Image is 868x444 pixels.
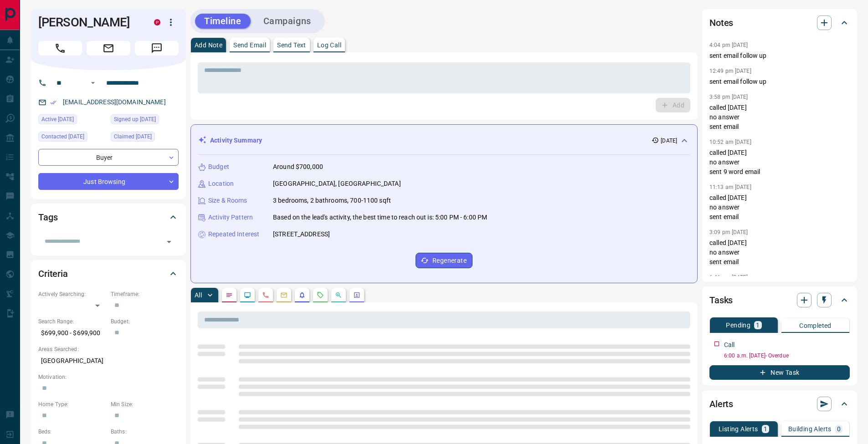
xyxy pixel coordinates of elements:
div: Activity Summary[DATE] [198,132,690,149]
p: 3:58 pm [DATE] [709,94,748,100]
p: [STREET_ADDRESS] [273,230,330,239]
p: [GEOGRAPHIC_DATA] [38,353,179,368]
p: Search Range: [38,317,106,326]
p: Completed [799,322,832,329]
button: Timeline [195,14,251,29]
span: Claimed [DATE] [114,132,152,141]
svg: Listing Alerts [298,291,306,299]
div: Alerts [709,393,850,415]
p: Add Note [195,42,222,48]
h1: [PERSON_NAME] [38,15,140,30]
p: Log Call [317,42,341,48]
div: Wed May 28 2025 [111,114,179,127]
p: Send Email [233,42,266,48]
p: Baths: [111,428,179,436]
div: Notes [709,12,850,34]
span: Active [DATE] [41,115,74,124]
p: Home Type: [38,400,106,408]
p: Location [208,179,234,189]
p: called [DATE] no answer sent email [709,103,850,132]
span: Message [135,41,179,56]
p: Around $700,000 [273,162,323,172]
button: Open [87,77,98,88]
svg: Requests [317,291,324,299]
p: 1 [764,426,767,432]
p: 6:00 a.m. [DATE] - Overdue [724,352,850,360]
p: 12:49 pm [DATE] [709,68,751,74]
div: Wed May 28 2025 [38,114,106,127]
p: Beds: [38,428,106,436]
p: 3:09 pm [DATE] [709,229,748,235]
div: Buyer [38,149,179,166]
svg: Email Verified [50,99,56,106]
span: Email [87,41,130,56]
p: 4:04 pm [DATE] [709,42,748,48]
svg: Agent Actions [353,291,360,299]
h2: Alerts [709,397,733,411]
p: Listing Alerts [719,426,758,432]
p: 6:46 pm [DATE] [709,274,748,281]
p: All [195,292,202,298]
p: Size & Rooms [208,196,247,205]
svg: Opportunities [335,291,342,299]
div: Tags [38,206,179,228]
p: Motivation: [38,373,179,381]
h2: Tasks [709,293,733,307]
p: Min Size: [111,400,179,408]
svg: Emails [280,291,288,299]
p: Send Text [277,42,306,48]
p: Activity Pattern [208,213,253,222]
p: sent email follow up [709,51,850,61]
p: Repeated Interest [208,230,259,239]
p: Activity Summary [210,136,262,145]
div: Thu Sep 04 2025 [38,132,106,144]
div: Wed May 28 2025 [111,132,179,144]
div: Criteria [38,263,179,285]
span: Contacted [DATE] [41,132,84,141]
p: Timeframe: [111,290,179,298]
button: Campaigns [254,14,320,29]
svg: Notes [226,291,233,299]
button: New Task [709,365,850,380]
p: Based on the lead's activity, the best time to reach out is: 5:00 PM - 6:00 PM [273,213,487,222]
p: called [DATE] no answer sent email [709,193,850,222]
p: 10:52 am [DATE] [709,139,751,145]
p: 3 bedrooms, 2 bathrooms, 700-1100 sqft [273,196,391,205]
p: Actively Searching: [38,290,106,298]
p: Areas Searched: [38,345,179,353]
p: 0 [837,426,841,432]
h2: Tags [38,210,57,225]
span: Signed up [DATE] [114,115,156,124]
h2: Criteria [38,266,68,281]
p: Budget [208,162,229,172]
p: Building Alerts [788,426,832,432]
div: Just Browsing [38,173,179,190]
svg: Calls [262,291,269,299]
a: [EMAIL_ADDRESS][DOMAIN_NAME] [63,98,166,106]
p: [DATE] [661,137,677,145]
span: Call [38,41,82,56]
svg: Lead Browsing Activity [244,291,251,299]
p: Budget: [111,317,179,326]
p: $699,900 - $699,900 [38,326,106,341]
button: Regenerate [416,253,473,268]
div: Tasks [709,289,850,311]
p: Call [724,340,735,350]
p: called [DATE] no answer sent email [709,238,850,267]
p: 11:13 am [DATE] [709,184,751,190]
p: sent email follow up [709,77,850,87]
h2: Notes [709,15,733,30]
p: called [DATE] no answer sent 9 word email [709,148,850,177]
div: property.ca [154,19,160,26]
p: 1 [756,322,760,328]
button: Open [163,235,175,248]
p: [GEOGRAPHIC_DATA], [GEOGRAPHIC_DATA] [273,179,401,189]
p: Pending [726,322,750,328]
